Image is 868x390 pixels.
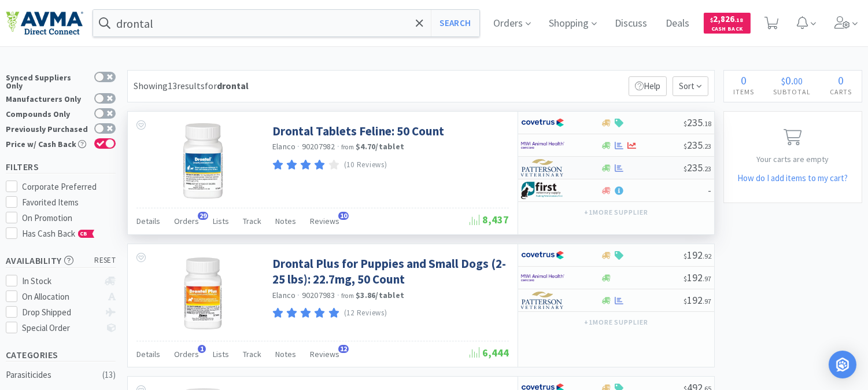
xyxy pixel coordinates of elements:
a: Drontal Tablets Feline: 50 Count [272,123,444,139]
span: Reviews [310,216,339,226]
span: Details [136,216,160,226]
span: 0 [741,73,747,87]
span: 90207982 [302,141,335,152]
input: Search by item, sku, manufacturer, ingredient, size... [93,10,479,36]
span: $ [684,297,687,306]
span: 1 [198,345,206,353]
span: . 92 [703,252,711,260]
span: $ [684,274,687,283]
div: On Allocation [23,290,99,304]
span: $ [684,142,687,150]
span: 235 [684,161,711,174]
span: $ [684,164,687,173]
img: f5e969b455434c6296c6d81ef179fa71_3.png [521,159,564,176]
span: . 23 [703,164,711,173]
a: Elanco [272,141,296,152]
a: Elanco [272,290,296,300]
div: In Stock [23,274,99,288]
a: $2,826.18Cash Back [704,8,751,39]
button: Search [431,10,479,36]
span: 2,826 [711,13,744,24]
span: 00 [794,75,803,87]
img: f5e969b455434c6296c6d81ef179fa71_3.png [521,292,564,309]
span: Sort [673,76,708,96]
span: Reviews [310,349,339,359]
span: Cash Back [711,26,744,34]
span: for [205,80,249,91]
span: Track [243,216,261,226]
span: . 18 [703,119,711,128]
span: Has Cash Back [23,228,95,239]
img: 77fca1acd8b6420a9015268ca798ef17_1.png [521,114,564,131]
div: Showing 13 results [134,79,249,94]
span: Notes [275,349,296,359]
div: Price w/ Cash Back [6,138,88,148]
span: $ [711,16,714,24]
span: Notes [275,216,296,226]
span: · [298,141,300,152]
img: 77fca1acd8b6420a9015268ca798ef17_1.png [521,246,564,264]
span: 235 [684,138,711,152]
button: +1more supplier [578,204,654,220]
span: - [708,183,711,197]
strong: $3.86 / tablet [356,290,404,300]
button: +1more supplier [578,314,654,330]
span: 192 [684,293,711,307]
strong: $4.70 / tablet [356,141,404,152]
span: 192 [684,271,711,284]
span: from [341,292,354,300]
div: . [764,75,821,86]
h4: Carts [821,86,862,97]
span: · [337,290,339,300]
span: CB [79,230,90,237]
img: 27798fa0f426433ca4c6915b6f48d7ad_473711.jpeg [165,256,241,331]
h5: Availability [6,254,116,267]
h4: Items [724,86,764,97]
img: f6b2451649754179b5b4e0c70c3f7cb0_2.png [521,269,564,286]
p: Help [629,76,667,96]
span: Lists [213,216,229,226]
div: Manufacturers Only [6,93,88,103]
a: Deals [662,19,695,29]
div: Synced Suppliers Only [6,72,88,90]
h4: Subtotal [764,86,821,97]
span: 235 [684,116,711,129]
span: 0 [786,73,792,87]
div: Favorited Items [23,196,116,209]
span: 0 [839,73,844,87]
span: 10 [338,212,349,220]
div: Open Intercom Messenger [829,351,856,378]
p: Your carts are empty [724,153,862,165]
span: from [341,143,354,151]
span: 90207983 [302,290,335,300]
div: Corporate Preferred [23,180,116,194]
span: Orders [174,349,199,359]
span: · [337,141,339,152]
div: Compounds Only [6,108,88,118]
span: 192 [684,248,711,262]
span: Lists [213,349,229,359]
div: Parasiticides [6,368,99,382]
img: 2db45751c089422cbb913d71613381a1_632603.jpeg [165,123,241,198]
span: reset [95,255,116,267]
h5: Filters [6,160,116,174]
img: f6b2451649754179b5b4e0c70c3f7cb0_2.png [521,137,564,154]
div: ( 13 ) [102,368,116,382]
span: 6,444 [470,346,509,359]
div: Drop Shipped [23,306,99,319]
span: . 18 [735,16,744,24]
span: $ [684,119,687,128]
span: Track [243,349,261,359]
span: Details [136,349,160,359]
p: (12 Reviews) [344,307,387,319]
a: Drontal Plus for Puppies and Small Dogs (2-25 lbs): 22.7mg, 50 Count [272,256,506,288]
a: Discuss [611,19,652,29]
h5: How do I add items to my cart? [724,171,862,185]
span: . 97 [703,274,711,283]
h5: Categories [6,348,116,362]
span: 29 [198,212,208,220]
span: 12 [338,345,349,353]
span: $ [684,252,687,260]
span: . 23 [703,142,711,150]
strong: drontal [217,80,249,91]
